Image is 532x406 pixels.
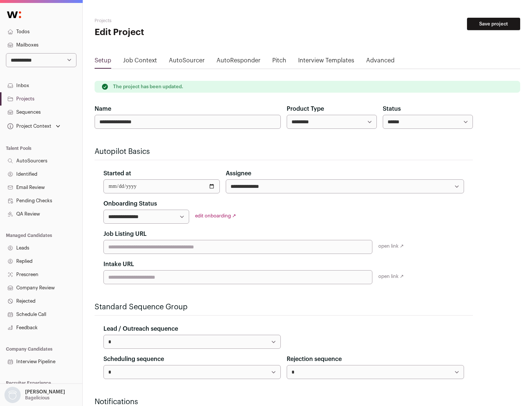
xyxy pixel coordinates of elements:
p: The project has been updated. [113,84,183,90]
label: Product Type [287,104,324,113]
a: AutoSourcer [169,56,205,68]
img: nopic.png [4,387,21,403]
label: Intake URL [103,260,134,269]
p: [PERSON_NAME] [25,389,65,395]
a: edit onboarding ↗ [195,213,236,218]
label: Job Listing URL [103,230,147,238]
h2: Projects [95,18,236,24]
label: Lead / Outreach sequence [103,324,178,333]
h1: Edit Project [95,27,236,38]
img: Wellfound [3,7,25,22]
p: Bagelicious [25,395,50,401]
a: Setup [95,56,111,68]
button: Open dropdown [3,387,66,403]
label: Assignee [226,169,251,178]
a: Job Context [123,56,157,68]
div: Project Context [6,123,51,129]
button: Open dropdown [6,121,62,131]
label: Status [383,104,401,113]
label: Rejection sequence [287,355,342,364]
label: Name [95,104,111,113]
a: Advanced [366,56,395,68]
button: Save project [467,18,520,30]
h2: Standard Sequence Group [95,302,473,312]
a: AutoResponder [216,56,260,68]
label: Scheduling sequence [103,355,164,364]
label: Started at [103,169,131,178]
a: Pitch [272,56,286,68]
a: Interview Templates [298,56,354,68]
label: Onboarding Status [103,199,157,208]
h2: Autopilot Basics [95,147,473,157]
